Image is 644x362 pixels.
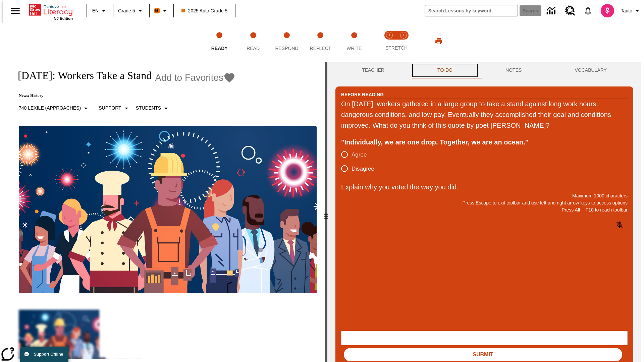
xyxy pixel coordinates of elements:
[115,5,147,17] button: Grade: Grade 5, Select a grade
[335,62,411,78] button: Teacher
[118,7,135,14] span: Grade 5
[152,5,171,17] button: Boost Class color is orange. Change class color
[267,23,306,60] button: Respond step 3 of 5
[352,150,367,159] span: Agree
[19,126,317,294] img: A banner with a blue background shows an illustrated row of diverse men and women dressed in clot...
[402,34,404,37] text: 2
[352,165,374,173] span: Disagree
[96,102,133,114] button: Scaffolds, Support
[327,62,641,362] div: activity
[301,23,340,60] button: Reflect step 4 of 5
[136,105,161,112] p: Students
[618,5,644,17] button: Profile/Settings
[425,5,518,16] input: search field
[155,6,159,15] span: B
[543,2,561,20] a: Data Center
[385,45,408,51] span: STRETCH
[155,72,235,83] button: Add to Favorites - Labor Day: Workers Take a Stand
[341,99,628,131] div: On [DATE], workers gathered in a large group to take a stand against long work hours, dangerous c...
[11,93,235,98] p: News: History
[428,35,449,47] button: Print
[247,46,260,51] span: Read
[99,105,121,112] p: Support
[479,62,548,78] button: NOTES
[20,347,68,362] button: Support Offline
[621,7,632,14] span: Tauto
[3,5,98,11] body: Explain why you voted the way you did. Maximum 1000 characters Press Alt + F10 to reach toolbar P...
[233,23,272,60] button: Read step 2 of 5
[411,62,479,78] button: TO-DO
[341,182,628,192] p: Explain why you voted the way you did.
[200,23,239,60] button: Ready step 1 of 5
[579,2,597,19] a: Notifications
[344,348,622,361] button: Submit
[155,72,223,83] span: Add to Favorites
[5,1,25,21] button: Open side menu
[341,206,628,214] p: Press Alt + F10 to reach toolbar
[548,62,633,78] button: VOCABULARY
[561,2,579,20] a: Resource Center, Will open in new tab
[310,46,331,51] span: Reflect
[3,62,325,359] div: reading
[341,199,628,206] p: Press Escape to exit toolbar and use left and right arrow keys to access options
[341,137,628,147] div: "Individually, we are one drop. Together, we are an ocean."
[19,105,81,112] p: 740 Lexile (Approaches)
[341,147,380,176] div: poll
[275,46,298,51] span: Respond
[335,23,374,60] button: Write step 5 of 5
[29,2,73,20] div: Home
[341,192,628,199] p: Maximum 1000 characters
[335,62,633,78] div: Instructional Panel Tabs
[16,102,93,114] button: Select Lexile, 740 Lexile (Approaches)
[597,2,618,19] button: Select a new avatar
[346,46,362,51] span: Write
[341,91,384,98] h2: Before Reading
[54,16,73,20] span: NJ Edition
[11,69,152,82] h1: [DATE]: Workers Take a Stand
[133,102,173,114] button: Select Student
[34,352,63,357] span: Support Offline
[325,62,327,362] div: Press Enter or Spacebar and then press right and left arrow keys to move the slider
[601,4,614,17] img: avatar image
[89,5,111,17] button: Language: EN, Select a language
[92,7,99,14] span: EN
[380,23,399,60] button: Stretch Read step 1 of 2
[394,23,413,60] button: Stretch Respond step 2 of 2
[611,217,628,233] button: Click to activate and allow voice recognition
[388,34,390,37] text: 1
[181,7,228,14] span: 2025 Auto Grade 5
[211,46,228,51] span: Ready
